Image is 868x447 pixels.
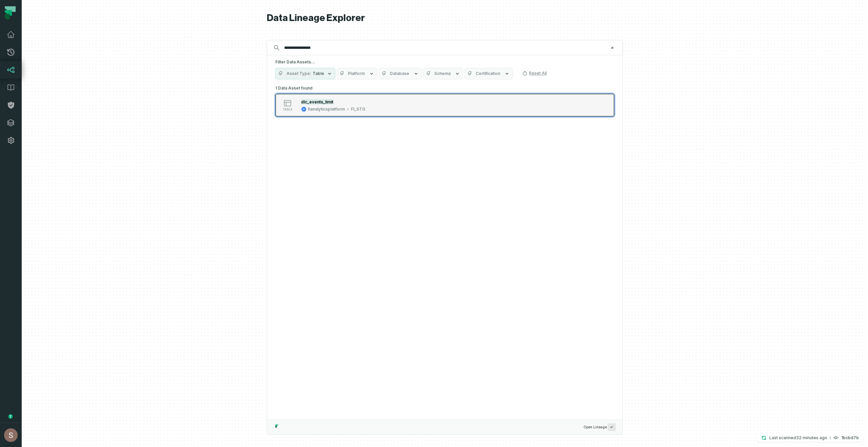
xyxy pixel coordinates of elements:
button: Schema [423,68,463,79]
span: table [283,108,292,111]
h5: Filter Data Assets... [275,59,614,65]
h4: 1bcbd7b [841,436,859,440]
button: Asset TypeTable [275,68,335,79]
span: Schema [434,71,451,76]
div: FI_STG [351,106,365,112]
span: Press ↵ to add a new Data Asset to the graph [608,423,616,431]
span: Open Lineage [584,423,616,431]
p: Last scanned [769,434,827,441]
span: Asset Type [287,71,311,76]
relative-time: Sep 18, 2025, 2:45 PM GMT+3 [796,435,827,440]
div: Tooltip anchor [7,413,14,420]
span: Certification [476,71,500,76]
button: Last scanned[DATE] 2:45:14 PM1bcbd7b [757,434,863,442]
h1: Data Lineage Explorer [267,12,623,24]
button: Platform [337,68,377,79]
div: fianalyticsplatform [308,106,345,112]
button: Reset All [519,68,550,79]
div: Suggestions [267,83,623,420]
img: avatar of Shay Gafniel [4,428,18,442]
div: 1 Data Asset found [275,83,614,125]
button: Database [379,68,422,79]
span: Database [390,71,409,76]
span: Platform [348,71,365,76]
span: Table [313,71,324,76]
button: tablefianalyticsplatformFI_STG [275,94,614,117]
mark: dlc_events_limit [301,99,333,104]
button: Clear search query [609,44,616,51]
button: Certification [465,68,513,79]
